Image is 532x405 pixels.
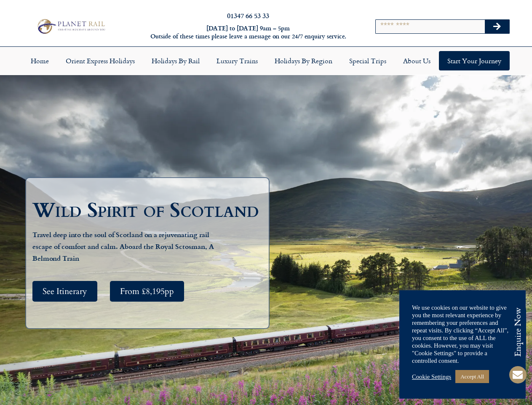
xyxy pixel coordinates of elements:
a: 01347 66 53 33 [227,11,269,20]
span: See Itinerary [43,286,87,297]
a: Home [22,51,57,70]
a: Cookie Settings [412,373,451,381]
a: Holidays by Rail [143,51,208,70]
a: See Itinerary [32,281,97,302]
a: Accept All [455,370,489,383]
a: Holidays by Region [266,51,341,70]
strong: Travel deep into the soul of Scotland on a rejuvenating rail escape of comfort and calm. Aboard t... [32,229,214,262]
a: Start your Journey [439,51,510,70]
h1: Wild Spirit of Scotland [32,200,267,221]
a: Special Trips [341,51,395,70]
img: Planet Rail Train Holidays Logo [35,17,107,35]
nav: Menu [4,51,528,70]
div: We use cookies on our website to give you the most relevant experience by remembering your prefer... [412,304,513,364]
a: Orient Express Holidays [57,51,143,70]
a: From £8,195pp [110,281,184,302]
span: From £8,195pp [120,286,174,297]
a: Luxury Trains [208,51,266,70]
a: About Us [395,51,439,70]
button: Search [485,20,509,33]
h6: [DATE] to [DATE] 9am – 5pm Outside of these times please leave a message on our 24/7 enquiry serv... [144,24,353,40]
